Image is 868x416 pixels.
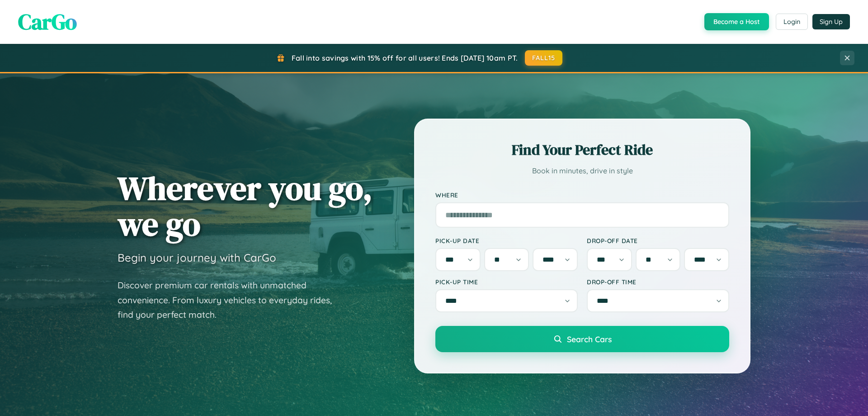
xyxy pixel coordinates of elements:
button: Sign Up [812,14,850,29]
label: Drop-off Date [587,237,729,244]
p: Book in minutes, drive in style [435,164,729,177]
span: CarGo [18,7,77,37]
span: Search Cars [567,334,612,344]
button: Login [776,14,808,30]
h2: Find Your Perfect Ride [435,140,729,160]
h1: Wherever you go, we go [118,170,373,242]
span: Fall into savings with 15% off for all users! Ends [DATE] 10am PT. [292,53,518,62]
label: Where [435,191,729,199]
button: Search Cars [435,326,729,352]
h3: Begin your journey with CarGo [118,251,276,264]
label: Pick-up Date [435,237,578,244]
label: Drop-off Time [587,278,729,286]
button: Become a Host [704,13,769,30]
label: Pick-up Time [435,278,578,286]
button: FALL15 [525,50,563,66]
p: Discover premium car rentals with unmatched convenience. From luxury vehicles to everyday rides, ... [118,278,344,322]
